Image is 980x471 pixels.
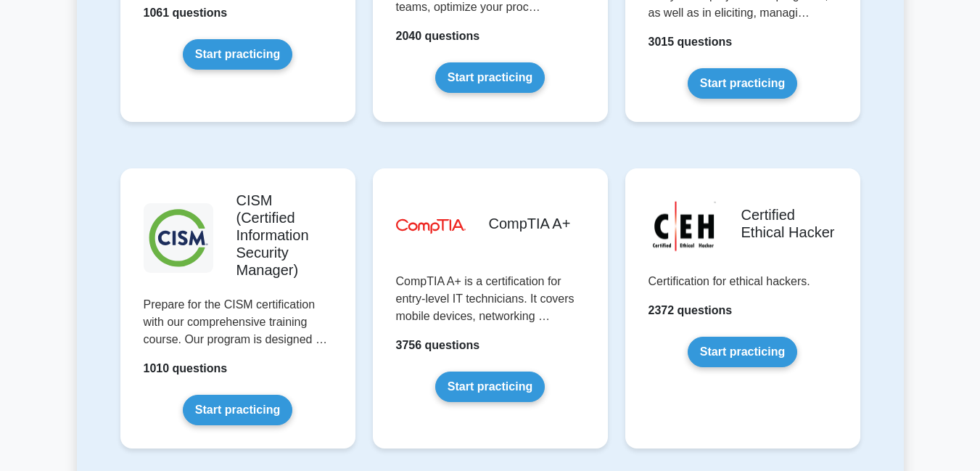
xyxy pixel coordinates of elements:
[688,68,797,99] a: Start practicing
[183,39,292,70] a: Start practicing
[435,372,545,402] a: Start practicing
[688,337,797,367] a: Start practicing
[183,395,292,425] a: Start practicing
[435,62,545,93] a: Start practicing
